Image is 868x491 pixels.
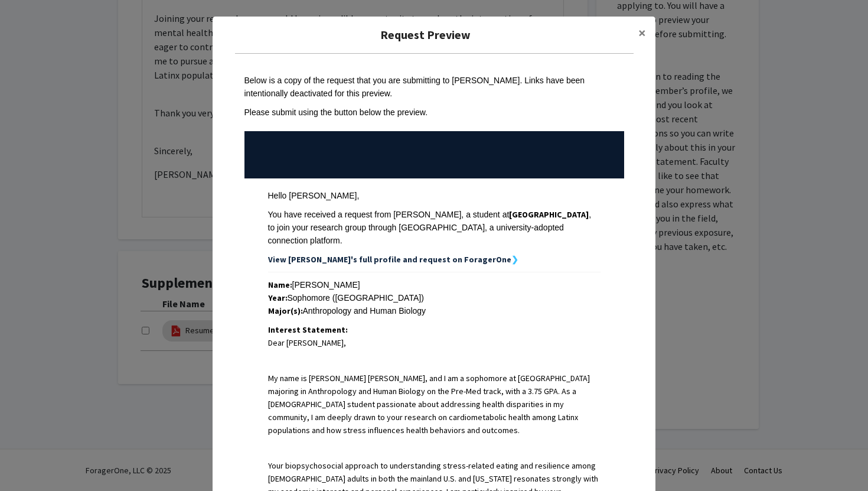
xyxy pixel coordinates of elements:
strong: ❯ [511,254,518,265]
div: Below is a copy of the request that you are submitting to [PERSON_NAME]. Links have been intentio... [244,74,624,100]
h5: Request Preview [222,26,629,44]
div: [PERSON_NAME] [268,278,601,291]
div: Anthropology and Human Biology [268,304,601,317]
button: Close [629,17,655,50]
div: Hello [PERSON_NAME], [268,189,601,202]
strong: Year: [268,292,288,303]
div: You have received a request from [PERSON_NAME], a student at , to join your research group throug... [268,208,601,247]
strong: View [PERSON_NAME]'s full profile and request on ForagerOne [268,254,511,265]
strong: Name: [268,279,292,290]
div: Sophomore ([GEOGRAPHIC_DATA]) [268,291,601,304]
span: × [638,24,646,42]
div: Please submit using the button below the preview. [244,106,624,119]
p: My name is [PERSON_NAME] [PERSON_NAME], and I am a sophomore at [GEOGRAPHIC_DATA] majoring in Ant... [268,372,601,437]
p: Dear [PERSON_NAME], [268,336,601,349]
strong: [GEOGRAPHIC_DATA] [509,209,589,220]
strong: Interest Statement: [268,324,348,335]
strong: Major(s): [268,305,303,316]
iframe: Chat [9,438,50,482]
